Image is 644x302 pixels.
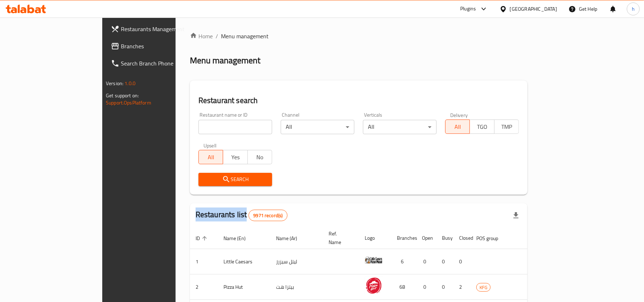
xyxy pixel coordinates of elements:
[221,32,269,40] span: Menu management
[359,227,391,249] th: Logo
[198,95,519,106] h2: Restaurant search
[436,274,453,300] td: 0
[391,249,416,274] td: 6
[453,249,471,274] td: 0
[477,283,490,292] span: KFG
[218,249,270,274] td: Little Caesars
[391,227,416,249] th: Branches
[124,79,136,88] span: 1.0.0
[448,122,467,132] span: All
[363,120,437,134] div: All
[329,229,350,247] span: Ref. Name
[510,5,557,13] div: [GEOGRAPHIC_DATA]
[460,5,476,13] div: Plugins
[453,274,471,300] td: 2
[190,32,527,40] nav: breadcrumb
[121,59,204,68] span: Search Branch Phone
[365,277,383,294] img: Pizza Hut
[416,249,436,274] td: 0
[198,120,272,134] input: Search for restaurant name or ID..
[196,234,209,243] span: ID
[105,20,210,38] a: Restaurants Management
[436,249,453,274] td: 0
[365,251,383,269] img: Little Caesars
[494,120,519,134] button: TMP
[226,152,245,162] span: Yes
[632,5,635,13] span: h
[223,234,255,243] span: Name (En)
[450,112,468,117] label: Delivery
[436,227,453,249] th: Busy
[216,32,218,40] li: /
[473,122,491,132] span: TGO
[445,120,470,134] button: All
[218,274,270,300] td: Pizza Hut
[105,38,210,55] a: Branches
[270,274,323,300] td: بيتزا هت
[497,122,516,132] span: TMP
[106,98,151,107] a: Support.OpsPlatform
[416,227,436,249] th: Open
[223,150,247,164] button: Yes
[249,212,287,219] span: 9971 record(s)
[190,55,260,66] h2: Menu management
[416,274,436,300] td: 0
[203,143,217,148] label: Upsell
[270,249,323,274] td: ليتل سيزرز
[204,175,266,184] span: Search
[196,209,287,221] h2: Restaurants list
[106,91,139,100] span: Get support on:
[476,234,507,243] span: POS group
[247,150,272,164] button: No
[251,152,269,162] span: No
[121,25,204,33] span: Restaurants Management
[249,210,287,221] div: Total records count
[202,152,220,162] span: All
[198,173,272,186] button: Search
[507,207,525,224] div: Export file
[470,120,494,134] button: TGO
[281,120,354,134] div: All
[106,79,123,88] span: Version:
[391,274,416,300] td: 68
[276,234,306,243] span: Name (Ar)
[453,227,471,249] th: Closed
[198,150,223,164] button: All
[105,55,210,72] a: Search Branch Phone
[121,42,204,50] span: Branches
